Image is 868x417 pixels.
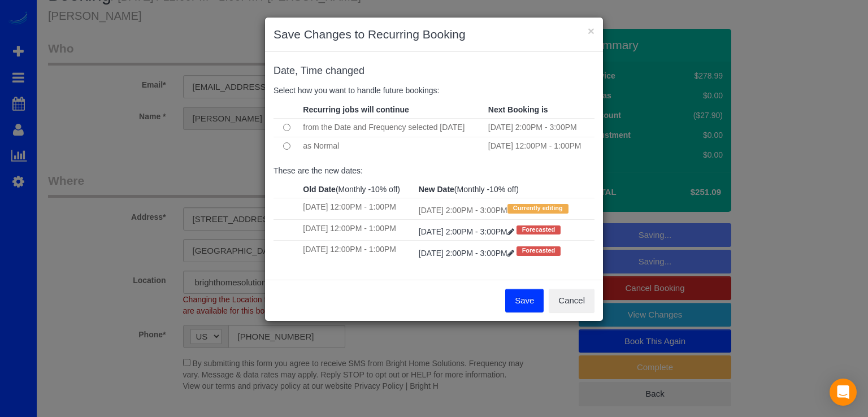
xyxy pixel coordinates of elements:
[274,65,323,76] span: Date, Time
[488,105,548,114] strong: Next Booking is
[419,227,517,236] a: [DATE] 2:00PM - 3:00PM
[830,379,857,406] div: Open Intercom Messenger
[419,185,454,194] strong: New Date
[274,165,594,176] p: These are the new dates:
[517,246,561,255] span: Forecasted
[274,26,594,43] h3: Save Changes to Recurring Booking
[419,249,517,258] a: [DATE] 2:00PM - 3:00PM
[300,198,416,219] td: [DATE] 12:00PM - 1:00PM
[485,137,594,155] td: [DATE] 12:00PM - 1:00PM
[517,225,561,234] span: Forecasted
[300,137,485,155] td: as Normal
[416,181,594,198] th: (Monthly -10% off)
[274,85,594,96] p: Select how you want to handle future bookings:
[416,198,594,219] td: [DATE] 2:00PM - 3:00PM
[300,241,416,262] td: [DATE] 12:00PM - 1:00PM
[588,25,594,37] button: ×
[300,219,416,240] td: [DATE] 12:00PM - 1:00PM
[505,289,544,312] button: Save
[303,105,409,114] strong: Recurring jobs will continue
[485,118,594,137] td: [DATE] 2:00PM - 3:00PM
[274,66,594,77] h4: changed
[300,118,485,137] td: from the Date and Frequency selected [DATE]
[549,289,594,312] button: Cancel
[303,185,336,194] strong: Old Date
[507,204,568,213] span: Currently editing
[300,181,416,198] th: (Monthly -10% off)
